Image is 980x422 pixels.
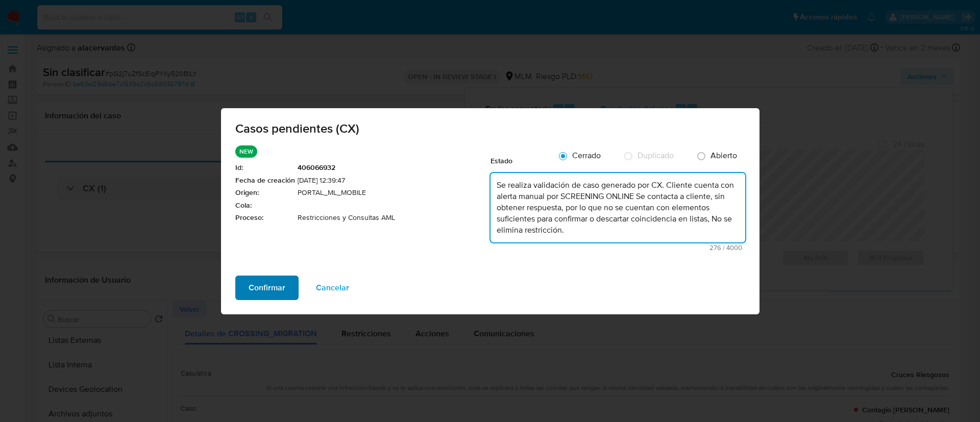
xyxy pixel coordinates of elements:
span: Cola : [235,201,295,211]
span: 406066932 [298,163,491,173]
button: Confirmar [235,276,299,300]
span: PORTAL_ML_MOBILE [298,188,491,198]
textarea: Se realiza validación de caso generado por CX. Cliente cuenta con alerta manual por SCREENING ONL... [491,173,745,242]
button: Cancelar [303,276,362,300]
span: Proceso : [235,213,295,223]
span: Abierto [710,150,737,161]
span: Cancelar [316,277,349,299]
span: Confirmar [249,277,285,299]
div: Estado [491,145,552,171]
span: Id : [235,163,295,173]
span: Restricciones y Consultas AML [298,213,491,223]
span: Casos pendientes (CX) [235,122,745,135]
span: Origen : [235,188,295,198]
span: [DATE] 12:39:47 [298,176,491,186]
span: Fecha de creación [235,176,295,186]
span: Máximo 4000 caracteres [494,244,742,251]
p: NEW [235,145,257,158]
span: Cerrado [572,150,601,161]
